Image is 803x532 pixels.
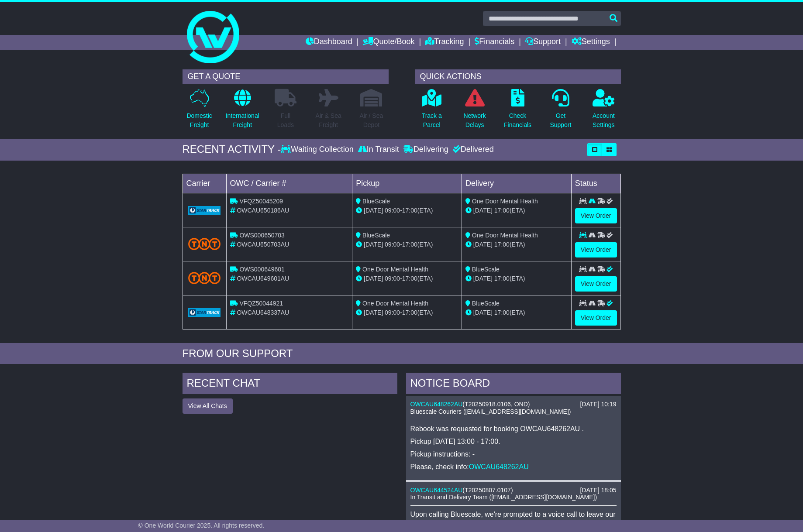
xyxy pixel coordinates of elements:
[465,240,568,249] div: (ETA)
[226,174,352,193] td: OWC / Carrier #
[575,242,617,257] a: View Order
[281,145,355,154] div: Waiting Collection
[364,241,383,248] span: [DATE]
[385,275,400,282] span: 09:00
[364,207,383,214] span: [DATE]
[352,174,462,193] td: Pickup
[410,463,617,471] p: Please, check info:
[360,111,383,130] p: Air / Sea Depot
[362,232,390,239] span: BlueScale
[494,309,510,316] span: 17:00
[183,373,397,396] div: RECENT CHAT
[421,89,442,134] a: Track aParcel
[575,208,617,223] a: View Order
[572,35,610,50] a: Settings
[237,275,289,282] span: OWCAU649601AU
[402,275,417,282] span: 17:00
[183,174,226,193] td: Carrier
[465,401,528,408] span: T20250918.0106, OND
[463,111,486,130] p: Network Delays
[494,207,510,214] span: 17:00
[183,347,621,360] div: FROM OUR SUPPORT
[362,198,390,205] span: BlueScale
[186,89,212,134] a: DomesticFreight
[504,111,531,130] p: Check Financials
[451,145,494,154] div: Delivered
[356,274,458,283] div: - (ETA)
[183,69,389,84] div: GET A QUOTE
[415,69,621,84] div: QUICK ACTIONS
[356,240,458,249] div: - (ETA)
[306,35,352,50] a: Dashboard
[473,275,493,282] span: [DATE]
[575,310,617,326] a: View Order
[472,198,538,205] span: One Door Mental Health
[363,35,414,50] a: Quote/Book
[410,401,463,408] a: OWCAU648262AU
[356,206,458,215] div: - (ETA)
[425,35,464,50] a: Tracking
[188,206,221,215] img: GetCarrierServiceLogo
[410,487,463,494] a: OWCAU644524AU
[239,300,283,307] span: VFQZ50044921
[225,89,260,134] a: InternationalFreight
[469,463,529,470] a: OWCAU648262AU
[465,274,568,283] div: (ETA)
[410,408,571,415] span: Bluescale Couriers ([EMAIL_ADDRESS][DOMAIN_NAME])
[472,232,538,239] span: One Door Mental Health
[362,266,428,273] span: One Door Mental Health
[237,207,289,214] span: OWCAU650186AU
[237,309,289,316] span: OWCAU648337AU
[275,111,296,130] p: Full Loads
[465,308,568,317] div: (ETA)
[226,111,259,130] p: International Freight
[364,309,383,316] span: [DATE]
[410,425,617,433] p: Rebook was requested for booking OWCAU648262AU .
[364,275,383,282] span: [DATE]
[239,232,285,239] span: OWS000650703
[550,111,571,130] p: Get Support
[188,272,221,284] img: TNT_Domestic.png
[356,145,401,154] div: In Transit
[422,111,442,130] p: Track a Parcel
[183,398,233,414] button: View All Chats
[385,207,400,214] span: 09:00
[593,111,615,130] p: Account Settings
[385,309,400,316] span: 09:00
[494,275,510,282] span: 17:00
[475,35,514,50] a: Financials
[385,241,400,248] span: 09:00
[356,308,458,317] div: - (ETA)
[239,198,283,205] span: VFQZ50045209
[316,111,341,130] p: Air & Sea Freight
[472,300,500,307] span: BlueScale
[410,437,617,446] p: Pickup [DATE] 13:00 - 17:00.
[402,309,417,316] span: 17:00
[575,276,617,292] a: View Order
[183,143,281,156] div: RECENT ACTIVITY -
[239,266,285,273] span: OWS000649601
[410,401,617,408] div: ( )
[138,522,265,529] span: © One World Courier 2025. All rights reserved.
[410,494,597,501] span: In Transit and Delivery Team ([EMAIL_ADDRESS][DOMAIN_NAME])
[410,487,617,494] div: ( )
[549,89,572,134] a: GetSupport
[571,174,620,193] td: Status
[473,241,493,248] span: [DATE]
[237,241,289,248] span: OWCAU650703AU
[463,89,486,134] a: NetworkDelays
[580,401,616,408] div: [DATE] 10:19
[402,241,417,248] span: 17:00
[402,207,417,214] span: 17:00
[580,487,616,494] div: [DATE] 18:05
[186,111,212,130] p: Domestic Freight
[410,450,617,458] p: Pickup instructions: -
[465,206,568,215] div: (ETA)
[406,373,621,396] div: NOTICE BOARD
[592,89,615,134] a: AccountSettings
[362,300,428,307] span: One Door Mental Health
[188,308,221,317] img: GetCarrierServiceLogo
[472,266,500,273] span: BlueScale
[473,207,493,214] span: [DATE]
[473,309,493,316] span: [DATE]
